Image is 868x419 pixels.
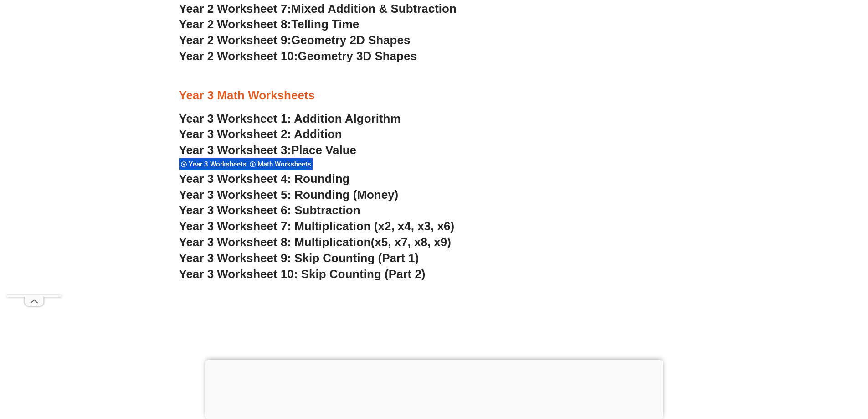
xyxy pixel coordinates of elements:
a: Year 3 Worksheet 3:Place Value [179,143,357,157]
span: Geometry 3D Shapes [298,49,416,63]
a: Year 2 Worksheet 7:Mixed Addition & Subtraction [179,2,457,16]
iframe: Chat Widget [716,316,868,419]
span: Geometry 2D Shapes [291,33,410,47]
a: Year 3 Worksheet 8: Multiplication(x5, x7, x8, x9) [179,235,451,249]
span: Year 3 Worksheet 3: [179,143,292,157]
span: Telling Time [291,17,359,31]
span: Year 2 Worksheet 9: [179,33,292,47]
iframe: Advertisement [205,360,663,417]
a: Year 2 Worksheet 9:Geometry 2D Shapes [179,33,411,47]
span: Year 3 Worksheet 8: Multiplication [179,235,371,249]
span: Place Value [291,143,356,157]
span: Math Worksheets [257,160,314,168]
a: Year 3 Worksheet 1: Addition Algorithm [179,112,401,125]
a: Year 3 Worksheet 7: Multiplication (x2, x4, x3, x6) [179,219,455,233]
a: Year 3 Worksheet 10: Skip Counting (Part 2) [179,267,426,281]
a: Year 3 Worksheet 9: Skip Counting (Part 1) [179,251,419,265]
h3: Year 3 Math Worksheets [179,88,689,103]
span: Year 2 Worksheet 10: [179,49,298,63]
a: Year 3 Worksheet 2: Addition [179,127,342,141]
a: Year 2 Worksheet 8:Telling Time [179,17,360,31]
a: Year 2 Worksheet 10:Geometry 3D Shapes [179,49,417,63]
a: Year 3 Worksheet 4: Rounding [179,172,350,186]
span: Year 3 Worksheets [189,160,249,168]
a: Year 3 Worksheet 5: Rounding (Money) [179,188,399,202]
span: (x5, x7, x8, x9) [371,235,451,249]
span: Year 2 Worksheet 8: [179,17,292,31]
a: Year 3 Worksheet 6: Subtraction [179,203,360,217]
div: Math Worksheets [248,158,313,170]
div: Year 3 Worksheets [179,158,248,170]
span: Year 2 Worksheet 7: [179,2,292,16]
span: Mixed Addition & Subtraction [291,2,457,16]
iframe: Advertisement [7,21,62,295]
